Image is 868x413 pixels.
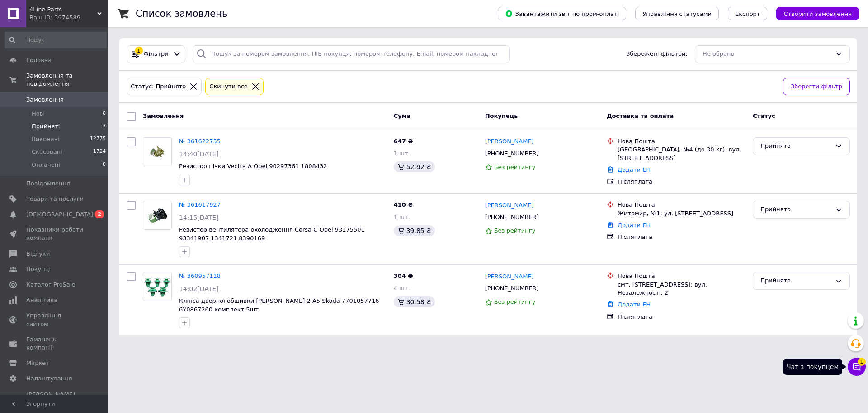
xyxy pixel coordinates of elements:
span: 1724 [93,148,106,156]
span: [DEMOGRAPHIC_DATA] [26,210,93,219]
button: Створити замовлення [776,7,859,20]
div: Чат з покупцем [783,359,842,375]
span: 14:40[DATE] [179,151,219,158]
a: Фото товару [143,137,172,166]
input: Пошук [5,32,107,48]
span: Прийняті [32,122,60,131]
img: Фото товару [143,201,171,229]
span: Замовлення [26,96,64,104]
span: Головна [26,56,52,64]
a: [PERSON_NAME] [485,201,534,210]
a: № 360957118 [179,272,221,279]
span: 2 [95,210,104,218]
div: [PHONE_NUMBER] [483,211,541,223]
span: Збережені фільтри: [626,50,688,58]
span: Зберегти фільтр [791,82,842,92]
span: 1 [858,358,866,366]
span: Виконані [32,135,60,143]
a: Створити замовлення [767,10,859,17]
div: Ваш ID: 3974589 [29,14,108,22]
span: 0 [103,110,106,118]
a: № 361617927 [179,201,221,208]
span: Створити замовлення [783,10,852,17]
div: [GEOGRAPHIC_DATA], №4 (до 30 кг): вул. [STREET_ADDRESS] [618,146,745,162]
span: Налаштування [26,374,72,383]
div: Прийнято [760,276,831,286]
input: Пошук за номером замовлення, ПІБ покупця, номером телефону, Email, номером накладної [193,45,510,63]
span: 4 шт. [394,285,410,292]
span: Управління сайтом [26,311,84,328]
div: Прийнято [760,141,831,151]
h1: Список замовлень [136,8,227,19]
a: Додати ЕН [618,166,651,173]
div: 30.58 ₴ [394,296,435,307]
div: Не обрано [703,49,831,59]
span: 1 шт. [394,214,410,220]
a: Додати ЕН [618,222,651,228]
span: Скасовані [32,148,62,156]
span: Каталог ProSale [26,281,75,289]
a: Резистор вентилятора охолодження Corsa C Opel 93175501 93341907 1341721 8390169 [179,226,365,242]
div: 39.85 ₴ [394,225,435,236]
div: [PHONE_NUMBER] [483,148,541,160]
span: Експорт [735,10,760,17]
span: Управління статусами [642,10,712,17]
span: 3 [103,122,106,131]
a: [PERSON_NAME] [485,272,534,281]
a: Кліпса дверної обшивки [PERSON_NAME] 2 A5 Skoda 7701057716 6Y0867260 комплект 5шт [179,297,379,313]
span: 647 ₴ [394,138,413,145]
span: 14:15[DATE] [179,214,219,221]
span: Доставка та оплата [607,112,674,119]
span: Показники роботи компанії [26,226,84,242]
div: Нова Пошта [618,137,745,146]
span: 14:02[DATE] [179,285,219,292]
img: Фото товару [143,138,171,166]
button: Чат з покупцем1 [848,358,866,376]
span: Замовлення [143,112,184,119]
span: Покупці [26,265,51,273]
a: Фото товару [143,272,172,301]
span: 1 шт. [394,150,410,157]
span: Cума [394,112,410,119]
div: Прийнято [760,205,831,214]
span: Без рейтингу [494,227,536,234]
button: Зберегти фільтр [783,78,850,96]
div: Житомир, №1: ул. [STREET_ADDRESS] [618,209,745,218]
div: Статус: Прийнято [129,82,188,92]
button: Експорт [728,7,768,20]
span: Покупець [485,112,518,119]
span: Без рейтингу [494,164,536,170]
div: [PHONE_NUMBER] [483,282,541,294]
span: 0 [103,161,106,169]
div: Cкинути все [208,82,250,92]
button: Управління статусами [635,7,719,20]
span: Повідомлення [26,180,70,188]
span: Замовлення та повідомлення [26,72,108,88]
span: 4Line Parts [29,5,97,14]
button: Завантажити звіт по пром-оплаті [498,7,626,20]
span: Оплачені [32,161,60,169]
a: [PERSON_NAME] [485,137,534,146]
span: Гаманець компанії [26,335,84,352]
div: Післяплата [618,233,745,241]
div: Нова Пошта [618,272,745,280]
span: Фільтри [144,50,169,58]
div: Післяплата [618,178,745,186]
a: № 361622755 [179,138,221,145]
span: Завантажити звіт по пром-оплаті [505,10,619,18]
span: 304 ₴ [394,272,413,279]
a: Додати ЕН [618,301,651,308]
div: 52.92 ₴ [394,161,435,172]
span: 410 ₴ [394,201,413,208]
img: Фото товару [143,272,171,301]
div: смт. [STREET_ADDRESS]: вул. Незалежності, 2 [618,281,745,297]
a: Резистор пічки Vectra A Opel 90297361 1808432 [179,163,327,170]
span: Відгуки [26,250,50,258]
span: Нові [32,110,45,118]
span: Товари та послуги [26,195,84,203]
span: Аналітика [26,296,57,304]
div: 1 [135,47,143,55]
